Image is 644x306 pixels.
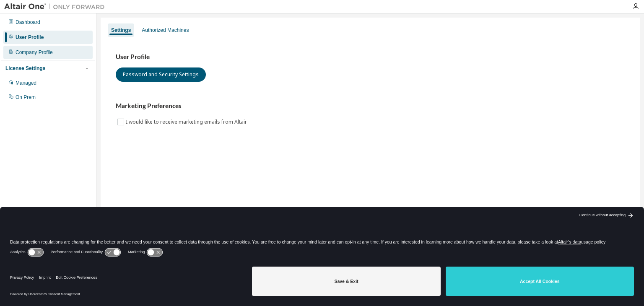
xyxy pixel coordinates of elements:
div: User Profile [16,34,44,41]
div: Company Profile [16,49,53,56]
div: Settings [111,27,131,34]
button: Password and Security Settings [116,67,206,82]
div: Dashboard [16,19,40,26]
div: Managed [16,80,36,86]
img: Altair One [4,3,109,11]
h3: Marketing Preferences [116,102,625,110]
div: Authorized Machines [142,27,189,34]
h3: User Profile [116,53,625,61]
div: License Settings [5,65,45,72]
div: On Prem [16,94,36,101]
label: I would like to receive marketing emails from Altair [126,117,249,127]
